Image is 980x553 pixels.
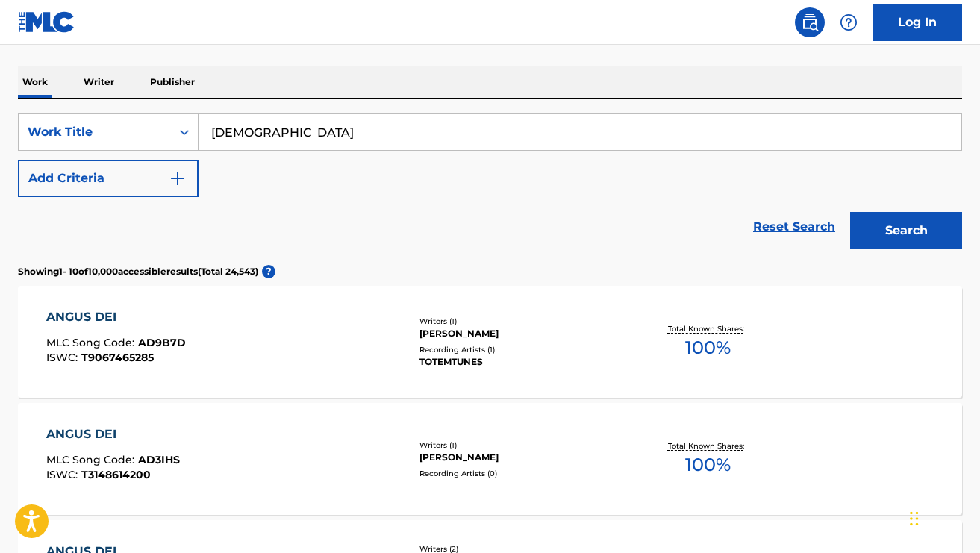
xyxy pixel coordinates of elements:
span: 100 % [685,452,731,478]
span: ISWC : [46,468,81,481]
span: MLC Song Code : [46,453,138,466]
a: Log In [873,4,962,41]
span: T3148614200 [81,468,151,481]
img: MLC Logo [18,11,75,33]
img: search [801,13,819,31]
span: ? [262,265,275,278]
div: Help [834,7,864,37]
div: [PERSON_NAME] [419,451,629,464]
img: 9d2ae6d4665cec9f34b9.svg [169,169,187,187]
a: Reset Search [746,210,843,243]
p: Writer [79,66,119,98]
a: ANGUS DEIMLC Song Code:AD9B7DISWC:T9067465285Writers (1)[PERSON_NAME]Recording Artists (1)TOTEMTU... [18,286,962,398]
div: [PERSON_NAME] [419,327,629,340]
div: Drag [910,496,919,541]
span: AD3IHS [138,453,180,466]
p: Total Known Shares: [668,323,748,334]
a: Public Search [795,7,825,37]
p: Publisher [146,66,199,98]
div: ANGUS DEI [46,308,186,326]
iframe: Chat Widget [905,481,980,553]
button: Search [850,212,962,249]
span: T9067465285 [81,351,154,364]
div: Writers ( 1 ) [419,316,629,327]
span: MLC Song Code : [46,336,138,349]
img: help [840,13,858,31]
div: Recording Artists ( 1 ) [419,344,629,355]
div: Recording Artists ( 0 ) [419,468,629,479]
form: Search Form [18,113,962,257]
p: Showing 1 - 10 of 10,000 accessible results (Total 24,543 ) [18,265,258,278]
a: ANGUS DEIMLC Song Code:AD3IHSISWC:T3148614200Writers (1)[PERSON_NAME]Recording Artists (0)Total K... [18,403,962,515]
span: ISWC : [46,351,81,364]
div: TOTEMTUNES [419,355,629,369]
div: ANGUS DEI [46,425,180,443]
div: Work Title [28,123,162,141]
span: AD9B7D [138,336,186,349]
button: Add Criteria [18,160,199,197]
p: Work [18,66,52,98]
div: Writers ( 1 ) [419,440,629,451]
span: 100 % [685,334,731,361]
p: Total Known Shares: [668,440,748,452]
